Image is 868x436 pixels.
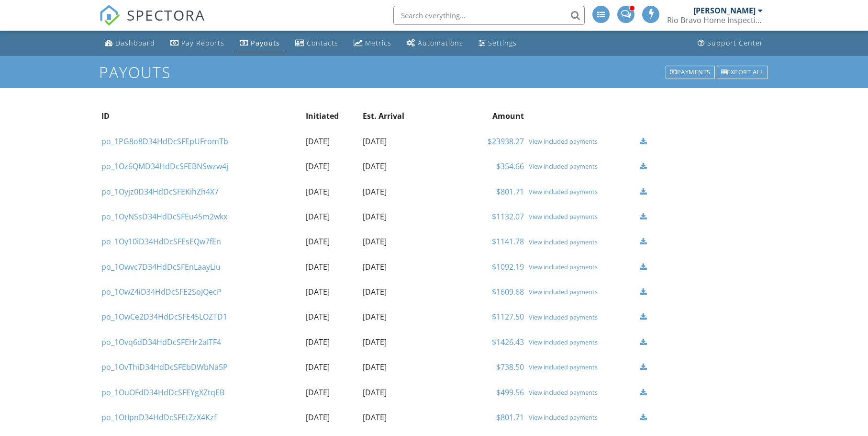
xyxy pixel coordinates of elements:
[529,363,635,371] a: View included payments
[101,186,219,197] a: po_1Oyjz0D34HdDcSFEKihZh4X7
[350,34,395,52] a: Metrics
[693,6,756,15] div: [PERSON_NAME]
[360,129,430,154] td: [DATE]
[529,288,635,296] a: View included payments
[101,136,228,147] a: po_1PG8o8D34HdDcSFEpUFromTb
[101,412,216,423] a: po_1OtIpnD34HdDcSFEtZzX4Kzf
[529,413,635,421] a: View included payments
[101,161,228,172] a: po_1Oz6QMD34HdDcSFEBNSwzw4j
[667,15,763,25] div: Rio Bravo Home Inspections
[360,179,430,204] td: [DATE]
[99,64,769,80] h1: Payouts
[666,66,715,79] div: Payments
[101,287,222,297] a: po_1OwZ4iD34HdDcSFE2SoJQecP
[707,38,763,47] div: Support Center
[303,154,360,179] td: [DATE]
[99,103,303,128] th: ID
[303,129,360,154] td: [DATE]
[694,34,767,52] a: Support Center
[303,103,360,128] th: Initiated
[303,179,360,204] td: [DATE]
[529,313,635,321] a: View included payments
[360,204,430,229] td: [DATE]
[303,355,360,379] td: [DATE]
[115,38,155,47] div: Dashboard
[101,387,224,398] a: po_1OuOFdD34HdDcSFEYgXZtqEB
[303,304,360,329] td: [DATE]
[181,38,224,47] div: Pay Reports
[665,65,716,80] a: Payments
[529,213,635,220] a: View included payments
[403,34,467,52] a: Automations (Advanced)
[529,263,635,271] a: View included payments
[101,262,221,272] a: po_1Owvc7D34HdDcSFEnLaayLiu
[167,34,228,52] a: Pay Reports
[307,38,338,47] div: Contacts
[360,103,430,128] th: Est. Arrival
[492,211,524,222] a: $1132.07
[716,65,769,80] a: Export all
[496,412,524,423] a: $801.71
[101,311,227,322] a: po_1OwCe2D34HdDcSFE45LOZTD1
[492,337,524,347] a: $1426.43
[360,355,430,379] td: [DATE]
[492,262,524,272] a: $1092.19
[393,6,585,25] input: Search everything...
[529,389,635,396] a: View included payments
[101,211,227,222] a: po_1OyNSsD34HdDcSFEu45m2wkx
[99,5,120,26] img: The Best Home Inspection Software - Spectora
[303,330,360,355] td: [DATE]
[492,236,524,247] a: $1141.78
[303,279,360,304] td: [DATE]
[101,362,228,372] a: po_1OvThiD34HdDcSFEbDWbNa5P
[418,38,463,47] div: Automations
[717,66,768,79] div: Export all
[360,304,430,329] td: [DATE]
[492,311,524,322] a: $1127.50
[431,103,526,128] th: Amount
[127,5,205,25] span: SPECTORA
[236,34,284,52] a: Payouts
[101,236,221,247] a: po_1Oy10iD34HdDcSFEsEQw7fEn
[529,138,635,145] a: View included payments
[492,287,524,297] a: $1609.68
[529,238,635,246] a: View included payments
[303,229,360,254] td: [DATE]
[496,387,524,398] a: $499.56
[360,254,430,279] td: [DATE]
[496,186,524,197] a: $801.71
[101,34,159,52] a: Dashboard
[365,38,391,47] div: Metrics
[303,254,360,279] td: [DATE]
[529,188,635,195] a: View included payments
[360,330,430,355] td: [DATE]
[360,154,430,179] td: [DATE]
[496,161,524,172] a: $354.66
[496,362,524,372] a: $738.50
[251,38,280,47] div: Payouts
[360,380,430,405] td: [DATE]
[360,279,430,304] td: [DATE]
[303,380,360,405] td: [DATE]
[475,34,521,52] a: Settings
[488,136,524,147] a: $23938.27
[360,229,430,254] td: [DATE]
[99,13,205,33] a: SPECTORA
[529,338,635,346] a: View included payments
[291,34,342,52] a: Contacts
[488,38,517,47] div: Settings
[303,204,360,229] td: [DATE]
[529,162,635,170] a: View included payments
[360,405,430,430] td: [DATE]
